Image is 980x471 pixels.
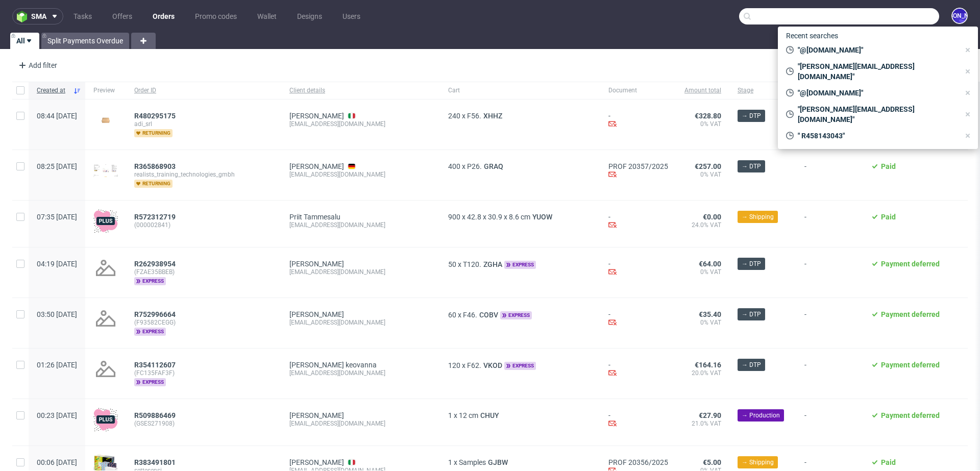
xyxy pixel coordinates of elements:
[134,458,178,466] a: R383491801
[41,33,129,49] a: Split Payments Overdue
[134,361,178,369] a: R354112607
[289,120,432,128] div: [EMAIL_ADDRESS][DOMAIN_NAME]
[794,61,960,82] span: "[PERSON_NAME][EMAIL_ADDRESS][DOMAIN_NAME]"
[684,318,721,327] span: 0% VAT
[134,361,176,369] span: R354112607
[12,8,63,24] button: sma
[289,162,344,170] a: [PERSON_NAME]
[608,260,668,278] div: -
[134,260,178,268] a: R262938954
[486,458,510,466] a: GJBW
[782,28,842,44] span: Recent searches
[881,260,940,268] span: Payment deferred
[448,162,592,170] div: x
[289,268,432,276] div: [EMAIL_ADDRESS][DOMAIN_NAME]
[93,86,118,95] span: Preview
[289,170,432,179] div: [EMAIL_ADDRESS][DOMAIN_NAME]
[289,419,432,428] div: [EMAIL_ADDRESS][DOMAIN_NAME]
[742,111,761,120] span: → DTP
[608,458,668,466] a: PROF 20356/2025
[134,277,166,285] span: express
[504,261,536,269] span: express
[67,8,98,24] a: Tasks
[952,9,967,23] figcaption: [PERSON_NAME]
[608,86,668,95] span: Document
[500,311,532,319] span: express
[134,310,176,318] span: R752996664
[448,411,452,419] span: 1
[189,8,243,24] a: Promo codes
[699,411,721,419] span: €27.90
[134,162,178,170] a: R365868903
[134,112,178,120] a: R480295175
[37,112,77,120] span: 08:44 [DATE]
[134,369,273,377] span: (FC135FAF3F)
[134,162,176,170] span: R365868903
[684,369,721,377] span: 20.0% VAT
[448,260,592,269] div: x
[881,213,896,221] span: Paid
[14,57,59,73] div: Add filter
[289,221,432,229] div: [EMAIL_ADDRESS][DOMAIN_NAME]
[608,112,668,130] div: -
[463,260,481,268] span: T120.
[804,162,854,188] span: -
[467,213,530,221] span: 42.8 x 30.9 x 8.6 cm
[134,328,166,336] span: express
[742,360,761,369] span: → DTP
[106,8,138,24] a: Offers
[881,361,940,369] span: Payment deferred
[134,419,273,428] span: (GSES271908)
[459,411,478,419] span: 12 cm
[448,213,460,221] span: 900
[684,86,721,95] span: Amount total
[289,458,344,466] a: [PERSON_NAME]
[530,213,554,221] a: YUOW
[742,259,761,268] span: → DTP
[684,120,721,128] span: 0% VAT
[481,361,504,369] a: VKOD
[448,458,452,466] span: 1
[478,411,501,419] a: CHUY
[448,260,456,268] span: 50
[804,213,854,235] span: -
[289,411,344,419] a: [PERSON_NAME]
[794,88,960,98] span: "@[DOMAIN_NAME]"
[881,411,940,419] span: Payment deferred
[134,213,178,221] a: R572312719
[699,310,721,318] span: €35.40
[448,311,456,319] span: 60
[703,213,721,221] span: €0.00
[699,260,721,268] span: €64.00
[134,170,273,179] span: realists_training_technologies_gmbh
[10,33,39,49] a: All
[477,311,500,319] a: COBV
[804,361,854,386] span: -
[37,260,77,268] span: 04:19 [DATE]
[467,162,482,170] span: P26.
[93,306,118,331] img: no_design.png
[146,8,181,24] a: Orders
[93,113,118,127] img: version_two_editor_design
[93,407,118,432] img: plus-icon.676465ae8f3a83198b3f.png
[608,310,668,328] div: -
[482,162,505,170] a: GRAQ
[608,411,668,429] div: -
[37,411,77,419] span: 00:23 [DATE]
[289,361,377,369] a: [PERSON_NAME] keovanna
[37,310,77,318] span: 03:50 [DATE]
[881,458,896,466] span: Paid
[608,213,668,231] div: -
[881,310,940,318] span: Payment deferred
[481,112,504,120] span: XHHZ
[742,162,761,171] span: → DTP
[93,162,118,179] img: version_two_editor_design.png
[31,13,46,20] span: sma
[134,180,173,188] span: returning
[467,361,481,369] span: F62.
